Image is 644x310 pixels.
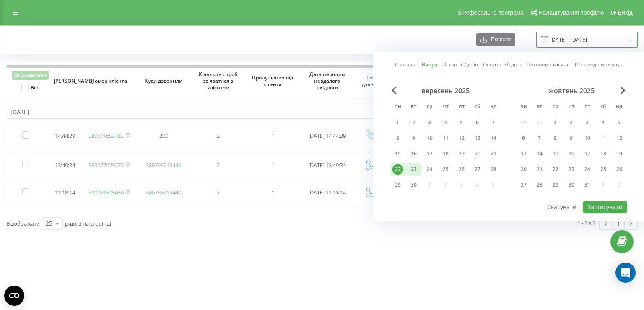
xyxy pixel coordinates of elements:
[487,37,511,43] span: Експорт
[611,163,627,176] div: нд 26 жовт 2025 р.
[534,164,545,175] div: 21
[456,164,467,175] div: 26
[566,148,577,159] div: 16
[146,161,181,169] a: 380735213440
[406,163,422,176] div: вт 23 вер 2025 р.
[308,132,346,139] span: [DATE] 14:44:29
[472,148,483,159] div: 20
[65,220,111,227] span: рядків на сторінці
[518,133,529,144] div: 6
[563,116,579,129] div: чт 2 жовт 2025 р.
[454,147,470,160] div: пт 19 вер 2025 р.
[406,179,422,191] div: вт 30 вер 2025 р.
[614,133,625,144] div: 12
[579,179,595,191] div: пт 31 жовт 2025 р.
[488,148,499,159] div: 21
[88,189,124,196] a: 380931575650
[516,179,532,191] div: пн 27 жовт 2025 р.
[454,163,470,176] div: пт 26 вер 2025 р.
[390,179,406,191] div: пн 29 вер 2025 р.
[565,101,578,113] abbr: четвер
[486,132,501,144] div: нд 14 вер 2025 р.
[392,179,403,190] div: 29
[406,116,422,129] div: вт 2 вер 2025 р.
[438,147,454,160] div: чт 18 вер 2025 р.
[577,219,595,227] div: 1 - 3 з 3
[618,9,633,16] span: Вихід
[48,153,82,178] td: 13:49:34
[532,132,548,144] div: вт 7 жовт 2025 р.
[271,132,274,139] span: 1
[614,148,625,159] div: 19
[456,117,467,128] div: 5
[516,87,627,95] div: жовтень 2025
[579,147,595,160] div: пт 17 жовт 2025 р.
[390,87,501,95] div: вересень 2025
[408,164,419,175] div: 23
[146,189,181,196] a: 380735213440
[472,117,483,128] div: 6
[422,163,438,176] div: ср 24 вер 2025 р.
[422,61,437,69] a: Вчора
[392,117,403,128] div: 1
[88,132,124,139] a: 380671653782
[390,116,406,129] div: пн 1 вер 2025 р.
[582,148,593,159] div: 17
[548,163,563,176] div: ср 22 жовт 2025 р.
[470,163,486,176] div: сб 27 вер 2025 р.
[408,148,419,159] div: 16
[488,133,499,144] div: 14
[197,71,239,91] span: Кількість спроб зв'язатися з клієнтом
[579,163,595,176] div: пт 24 жовт 2025 р.
[438,116,454,129] div: чт 4 вер 2025 р.
[486,147,501,160] div: нд 21 вер 2025 р.
[424,148,435,159] div: 17
[4,286,24,306] button: Open CMP widget
[534,179,545,190] div: 28
[392,148,403,159] div: 15
[488,117,499,128] div: 7
[579,116,595,129] div: пт 3 жовт 2025 р.
[613,101,626,113] abbr: неділя
[614,164,625,175] div: 26
[390,147,406,160] div: пн 15 вер 2025 р.
[143,78,184,84] span: Куди дзвонили
[54,78,76,84] span: [PERSON_NAME]
[439,101,452,113] abbr: четвер
[440,133,451,144] div: 11
[476,33,515,46] button: Експорт
[392,133,403,144] div: 8
[422,116,438,129] div: ср 3 вер 2025 р.
[563,132,579,144] div: чт 9 жовт 2025 р.
[575,61,622,69] a: Попередній місяць
[438,163,454,176] div: чт 25 вер 2025 р.
[518,164,529,175] div: 20
[471,101,484,113] abbr: субота
[595,132,611,144] div: сб 11 жовт 2025 р.
[598,148,609,159] div: 18
[422,147,438,160] div: ср 17 вер 2025 р.
[406,147,422,160] div: вт 16 вер 2025 р.
[472,164,483,175] div: 27
[548,179,563,191] div: ср 29 жовт 2025 р.
[582,164,593,175] div: 24
[563,179,579,191] div: чт 30 жовт 2025 р.
[532,163,548,176] div: вт 21 жовт 2025 р.
[486,116,501,129] div: нд 7 вер 2025 р.
[595,147,611,160] div: сб 18 жовт 2025 р.
[470,132,486,144] div: сб 13 вер 2025 р.
[408,117,419,128] div: 2
[611,116,627,129] div: нд 5 жовт 2025 р.
[583,201,627,213] button: Застосувати
[390,132,406,144] div: пн 8 вер 2025 р.
[88,161,124,169] a: 380972979773
[612,218,625,229] a: 1
[550,164,561,175] div: 22
[582,133,593,144] div: 10
[462,9,524,16] span: Реферальна програма
[517,101,530,113] abbr: понеділок
[598,117,609,128] div: 4
[516,132,532,144] div: пн 6 жовт 2025 р.
[408,101,420,113] abbr: вівторок
[88,78,130,84] span: Номер клієнта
